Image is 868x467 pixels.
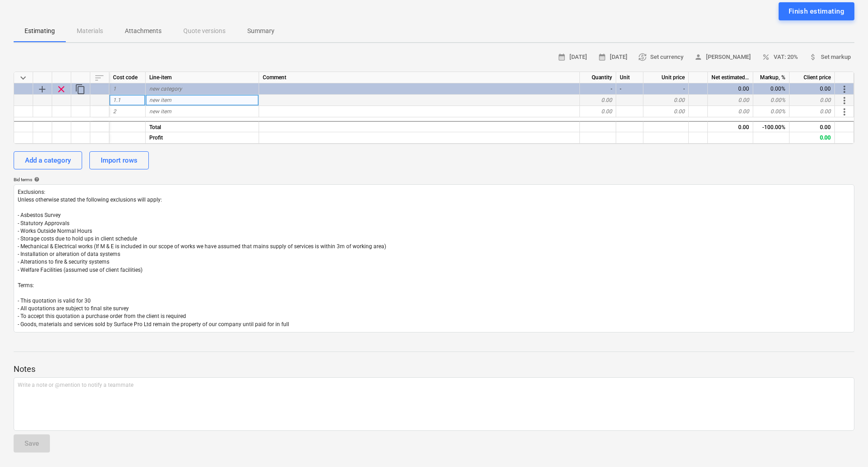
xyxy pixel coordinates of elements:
span: Set markup [809,52,851,63]
div: 0.00 [790,106,835,117]
span: new item [149,108,172,115]
div: - [616,83,643,95]
div: 0.00 [790,95,835,106]
div: Bid terms [14,177,854,183]
span: More actions [839,106,850,117]
div: 0.00 [708,106,753,117]
span: More actions [839,95,850,106]
span: Set currency [638,52,683,63]
button: Set currency [635,50,687,64]
div: Comment [259,72,580,83]
div: Profit [146,132,259,144]
span: [PERSON_NAME] [694,52,751,63]
textarea: Exclusions: Unless otherwise stated the following exclusions will apply: - Asbestos Survey - Stat... [14,184,854,332]
div: Net estimated cost [708,72,753,83]
div: - [643,83,689,95]
p: Notes [14,364,854,375]
div: Quantity [580,72,616,83]
p: Estimating [25,26,55,36]
div: - [580,83,616,95]
span: 1.1 [113,97,121,103]
button: VAT: 20% [758,50,802,64]
div: 0.00 [708,95,753,106]
div: 0.00 [790,83,835,95]
div: Unit price [643,72,689,83]
span: calendar_month [558,53,566,61]
div: Total [146,121,259,132]
div: Line-item [146,72,259,83]
span: calendar_month [598,53,606,61]
span: person [694,53,702,61]
div: Markup, % [753,72,790,83]
span: Remove row [56,84,67,95]
div: 0.00 [643,95,689,106]
span: More actions [839,84,850,95]
span: percent [762,53,770,61]
div: Unit [616,72,643,83]
p: Attachments [125,26,162,36]
div: 0.00 [708,121,753,132]
button: [DATE] [554,50,591,64]
div: 0.00 [708,83,753,95]
div: Add a category [25,154,71,166]
span: new category [149,86,182,92]
div: 0.00 [580,95,616,106]
span: attach_money [809,53,817,61]
span: help [32,177,39,182]
span: Duplicate category [75,84,86,95]
span: [DATE] [558,52,587,63]
span: VAT: 20% [762,52,798,63]
div: 0.00% [753,95,790,106]
span: 1 [113,86,116,92]
button: [PERSON_NAME] [691,50,755,64]
div: Client price [790,72,835,83]
div: Finish estimating [789,5,844,17]
button: Set markup [805,50,854,64]
button: [DATE] [594,50,631,64]
p: Summary [247,26,275,36]
div: 0.00% [753,83,790,95]
button: Import rows [89,151,149,169]
span: Add sub category to row [37,84,48,95]
span: new item [149,97,172,103]
button: Add a category [14,151,82,169]
div: Cost code [109,72,146,83]
button: Finish estimating [779,2,854,20]
div: 0.00 [643,106,689,117]
span: 2 [113,108,116,115]
div: 0.00 [790,121,835,132]
span: currency_exchange [638,53,647,61]
span: Collapse all categories [18,72,29,83]
div: 0.00 [580,106,616,117]
div: -100.00% [753,121,790,132]
div: Import rows [101,154,137,166]
div: 0.00 [790,132,835,144]
div: 0.00% [753,106,790,117]
span: [DATE] [598,52,628,63]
